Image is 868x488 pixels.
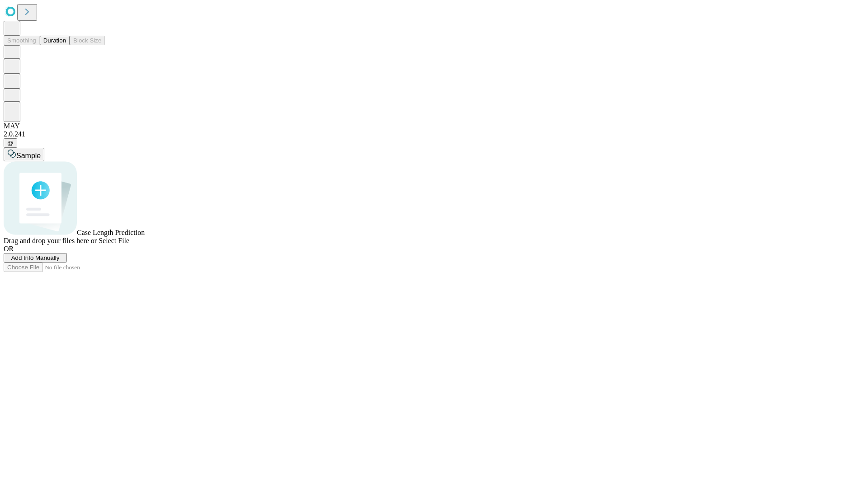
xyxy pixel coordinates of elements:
[4,245,14,253] span: OR
[4,148,44,161] button: Sample
[77,229,145,236] span: Case Length Prediction
[4,138,17,148] button: @
[99,237,129,244] span: Select File
[4,253,67,263] button: Add Info Manually
[4,122,864,130] div: MAY
[7,140,14,146] span: @
[4,36,40,45] button: Smoothing
[40,36,70,45] button: Duration
[4,237,97,244] span: Drag and drop your files here or
[16,152,41,160] span: Sample
[11,254,60,261] span: Add Info Manually
[4,130,864,138] div: 2.0.241
[70,36,105,45] button: Block Size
